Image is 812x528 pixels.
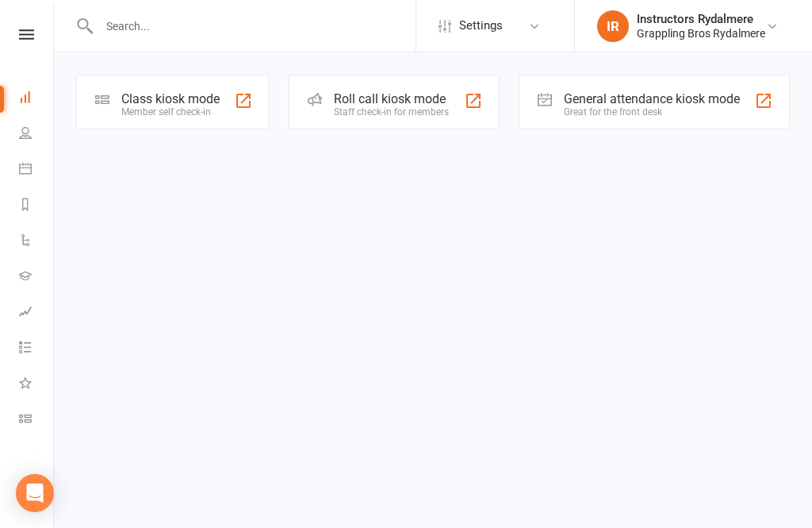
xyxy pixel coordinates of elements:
div: Grappling Bros Rydalmere [637,26,765,40]
div: Instructors Rydalmere [637,12,765,26]
div: Great for the front desk [564,106,740,118]
a: Assessments [19,295,55,331]
div: Member self check-in [121,106,220,118]
a: Reports [19,188,55,224]
div: Open Intercom Messenger [16,474,54,512]
a: Class kiosk mode [19,403,55,438]
div: Roll call kiosk mode [334,91,449,106]
div: General attendance kiosk mode [564,91,740,106]
a: People [19,117,55,152]
div: Class kiosk mode [121,91,220,106]
input: Search... [94,15,416,37]
a: Calendar [19,152,55,188]
a: What's New [19,367,55,403]
span: Settings [459,8,503,44]
a: Dashboard [19,81,55,117]
div: Staff check-in for members [334,106,449,118]
div: IR [597,10,629,42]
